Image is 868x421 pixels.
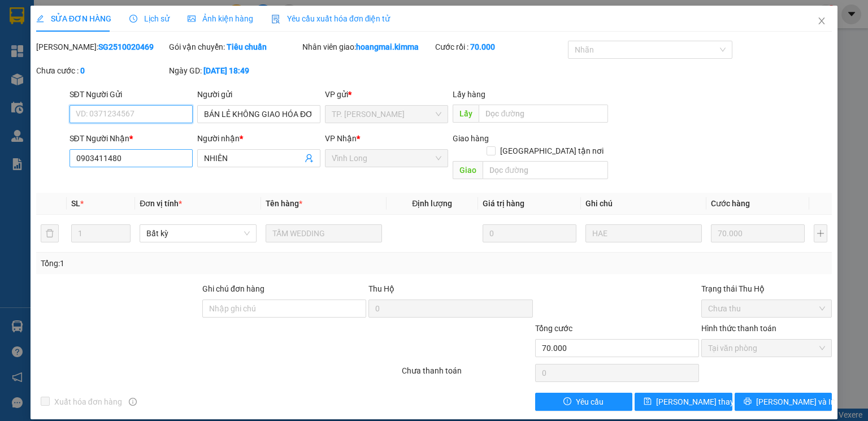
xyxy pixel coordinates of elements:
[197,88,320,101] div: Người gửi
[302,41,433,53] div: Nhân viên giao:
[708,300,825,317] span: Chưa thu
[325,88,448,101] div: VP gửi
[401,364,533,384] div: Chưa thanh toán
[80,66,85,75] b: 0
[701,324,776,333] label: Hình thức thanh toán
[41,224,59,242] button: delete
[332,150,441,167] span: Vĩnh Long
[36,64,167,77] div: Chưa cước :
[36,15,44,23] span: edit
[644,397,652,406] span: save
[756,396,835,408] span: [PERSON_NAME] và In
[203,66,249,75] b: [DATE] 18:49
[585,224,702,242] input: Ghi Chú
[806,6,837,37] button: Close
[332,106,441,123] span: TP. Hồ Chí Minh
[70,132,193,145] div: SĐT Người Nhận
[817,16,826,25] span: close
[453,134,489,143] span: Giao hàng
[483,199,524,208] span: Giá trị hàng
[129,15,137,23] span: clock-circle
[814,224,827,242] button: plus
[483,161,608,179] input: Dọc đường
[36,14,111,23] span: SỬA ĐƠN HÀNG
[197,132,320,145] div: Người nhận
[266,199,302,208] span: Tên hàng
[202,300,366,318] input: Ghi chú đơn hàng
[576,396,604,408] span: Yêu cầu
[169,64,300,77] div: Ngày GD:
[435,41,566,53] div: Cước rồi :
[470,42,495,51] b: 70.000
[535,393,633,411] button: exclamation-circleYêu cầu
[735,393,832,411] button: printer[PERSON_NAME] và In
[129,14,170,23] span: Lịch sử
[146,225,249,242] span: Bất kỳ
[169,41,300,53] div: Gói vận chuyển:
[98,42,154,51] b: SG2510020469
[453,105,479,123] span: Lấy
[325,134,357,143] span: VP Nhận
[266,224,382,242] input: VD: Bàn, Ghế
[271,15,280,24] img: icon
[227,42,267,51] b: Tiêu chuẩn
[711,199,750,208] span: Cước hàng
[744,397,752,406] span: printer
[305,154,314,163] span: user-add
[188,15,196,23] span: picture
[496,145,608,157] span: [GEOGRAPHIC_DATA] tận nơi
[129,398,137,406] span: info-circle
[202,284,264,293] label: Ghi chú đơn hàng
[188,14,253,23] span: Ảnh kiện hàng
[70,88,193,101] div: SĐT Người Gửi
[356,42,419,51] b: hoangmai.kimma
[453,161,483,179] span: Giao
[483,224,576,242] input: 0
[412,199,452,208] span: Định lượng
[368,284,394,293] span: Thu Hộ
[563,397,571,406] span: exclamation-circle
[140,199,182,208] span: Đơn vị tính
[711,224,805,242] input: 0
[635,393,732,411] button: save[PERSON_NAME] thay đổi
[656,396,747,408] span: [PERSON_NAME] thay đổi
[36,41,167,53] div: [PERSON_NAME]:
[479,105,608,123] input: Dọc đường
[71,199,80,208] span: SL
[535,324,572,333] span: Tổng cước
[708,340,825,357] span: Tại văn phòng
[271,14,390,23] span: Yêu cầu xuất hóa đơn điện tử
[41,257,336,270] div: Tổng: 1
[581,193,706,215] th: Ghi chú
[50,396,127,408] span: Xuất hóa đơn hàng
[701,283,832,295] div: Trạng thái Thu Hộ
[453,90,485,99] span: Lấy hàng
